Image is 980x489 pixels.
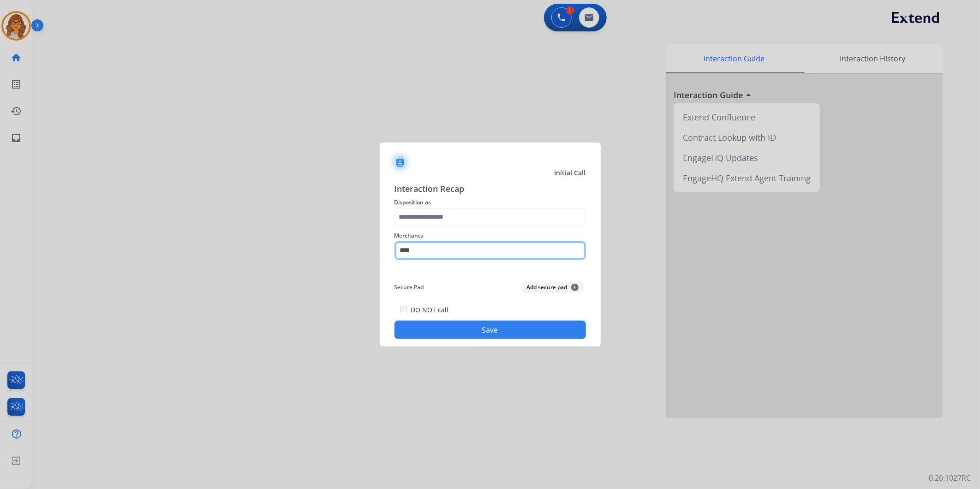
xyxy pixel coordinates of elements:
[394,282,424,293] span: Secure Pad
[394,230,586,241] span: Merchants
[394,271,586,271] img: contact-recap-line.svg
[571,284,579,291] span: +
[555,168,586,178] span: Initial Call
[521,282,584,293] button: Add secure pad+
[394,321,586,339] button: Save
[394,182,586,197] span: Interaction Recap
[929,472,971,483] p: 0.20.1027RC
[389,151,411,173] img: contactIcon
[394,197,586,208] span: Disposition as
[411,305,448,315] label: DO NOT call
